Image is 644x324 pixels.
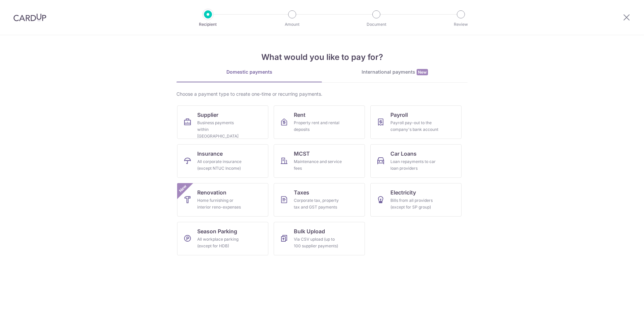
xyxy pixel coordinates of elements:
p: Document [352,21,401,28]
p: Amount [267,21,317,28]
div: Via CSV upload (up to 100 supplier payments) [294,236,342,249]
div: All corporate insurance (except NTUC Income) [197,158,246,172]
span: Renovation [197,188,226,196]
a: SupplierBusiness payments within [GEOGRAPHIC_DATA] [177,105,268,139]
div: Bills from all providers (except for SP group) [390,197,439,211]
span: Rent [294,111,306,119]
span: Season Parking [197,227,237,235]
div: All workplace parking (except for HDB) [197,236,246,249]
p: Review [436,21,486,28]
div: Payroll pay-out to the company's bank account [390,119,439,133]
span: Supplier [197,111,218,119]
span: Insurance [197,150,223,158]
div: Property rent and rental deposits [294,119,342,133]
span: Car Loans [390,150,417,158]
p: Recipient [183,21,233,28]
a: RentProperty rent and rental deposits [274,105,365,139]
a: InsuranceAll corporate insurance (except NTUC Income) [177,144,268,178]
h4: What would you like to pay for? [176,51,468,63]
a: Season ParkingAll workplace parking (except for HDB) [177,222,268,255]
span: Bulk Upload [294,227,325,235]
a: PayrollPayroll pay-out to the company's bank account [370,105,462,139]
span: Payroll [390,111,408,119]
div: Corporate tax, property tax and GST payments [294,197,342,211]
div: Maintenance and service fees [294,158,342,172]
a: Bulk UploadVia CSV upload (up to 100 supplier payments) [274,222,365,255]
div: Domestic payments [176,69,322,75]
span: New [417,69,428,75]
span: New [177,183,189,194]
div: Business payments within [GEOGRAPHIC_DATA] [197,119,246,140]
div: Loan repayments to car loan providers [390,158,439,172]
span: Taxes [294,188,309,196]
div: Choose a payment type to create one-time or recurring payments. [176,91,468,97]
span: Electricity [390,188,416,196]
div: Home furnishing or interior reno-expenses [197,197,246,211]
span: MCST [294,150,310,158]
a: TaxesCorporate tax, property tax and GST payments [274,183,365,217]
a: Car LoansLoan repayments to car loan providers [370,144,462,178]
a: ElectricityBills from all providers (except for SP group) [370,183,462,217]
a: MCSTMaintenance and service fees [274,144,365,178]
img: CardUp [13,13,46,21]
div: International payments [322,69,468,76]
a: RenovationHome furnishing or interior reno-expensesNew [177,183,268,217]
